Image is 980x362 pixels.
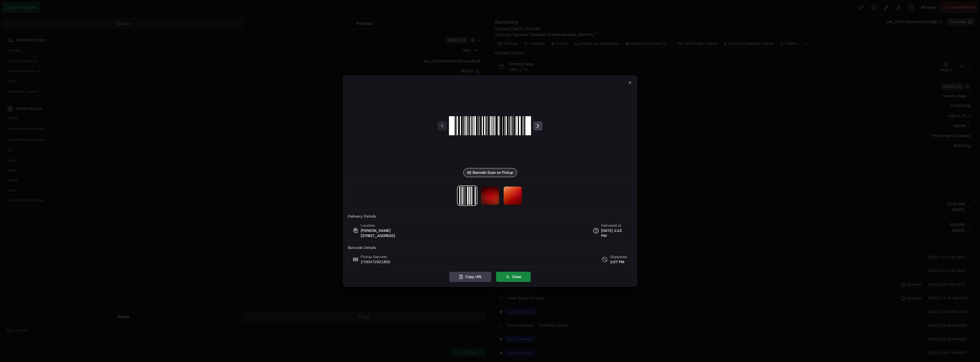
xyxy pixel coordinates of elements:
img: photo_proof_of_delivery image [481,187,499,205]
span: Skipped at [610,254,627,259]
span: [DATE] 1:13 PM [601,228,627,238]
button: Close [496,272,531,282]
span: Pickup Barcode [361,254,390,259]
button: Copy URL [449,272,491,282]
span: Delivered at [601,223,627,228]
span: 2700472921800 [361,259,390,265]
span: [STREET_ADDRESS] [361,233,395,238]
img: barcode_scan_on_pickup image [449,85,531,167]
div: Barcode Scan on Pickup [463,168,517,177]
img: barcode_scan_on_pickup image [458,187,476,205]
span: [PERSON_NAME] [361,228,391,233]
label: Delivery Details [348,214,632,218]
label: Barcode Details [348,246,632,249]
span: Location [361,223,375,228]
img: photo_proof_of_delivery image [504,187,522,205]
span: 1:07 PM [610,259,627,265]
